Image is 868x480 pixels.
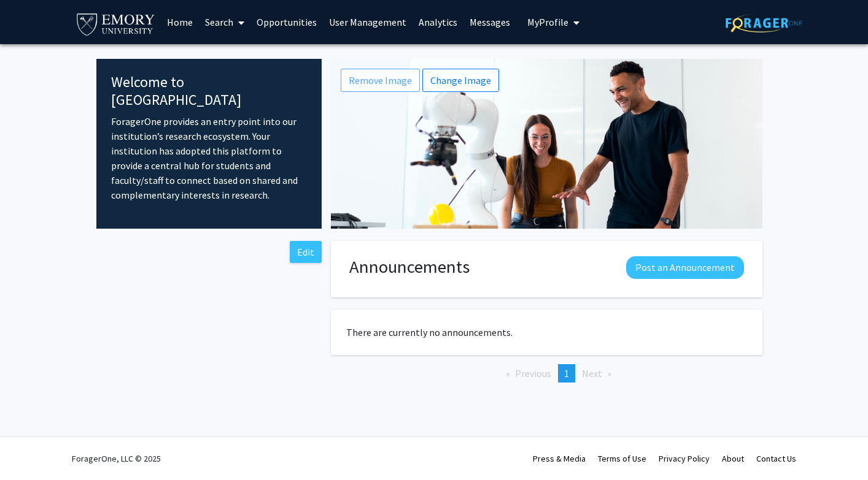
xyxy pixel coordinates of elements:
a: Home [161,1,199,44]
span: Next [582,367,602,379]
a: Analytics [413,1,463,44]
a: User Management [323,1,413,44]
img: ForagerOne Logo [726,13,802,32]
p: There are currently no announcements. [346,325,747,340]
div: ForagerOne, LLC © 2025 [72,437,161,480]
span: 1 [564,367,569,379]
button: Remove Image [341,69,420,92]
h4: Welcome to [GEOGRAPHIC_DATA] [111,74,307,109]
iframe: Chat [9,425,52,471]
button: Change Image [422,69,499,92]
a: Terms of Use [598,453,646,464]
a: Press & Media [533,453,586,464]
img: Emory University Logo [75,10,157,37]
a: Search [199,1,250,44]
p: ForagerOne provides an entry point into our institution’s research ecosystem. Your institution ha... [111,114,307,202]
a: Privacy Policy [659,453,710,464]
a: Contact Us [756,453,796,464]
a: About [722,453,744,464]
h1: Announcements [349,256,470,278]
span: Previous [515,367,551,379]
span: My Profile [527,16,568,28]
a: Opportunities [250,1,323,44]
ul: Pagination [331,364,762,383]
img: Cover Image [331,59,762,229]
a: Messages [463,1,516,44]
button: Edit [290,241,322,263]
button: Post an Announcement [626,256,744,279]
